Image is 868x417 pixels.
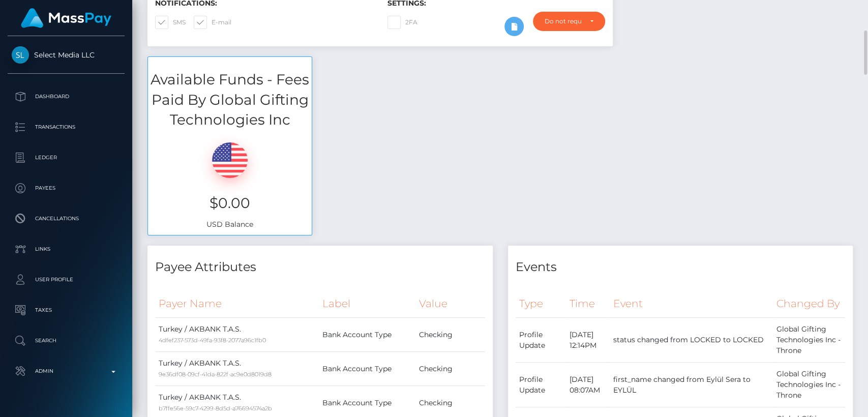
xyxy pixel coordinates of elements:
[516,363,566,407] td: Profile Update
[21,8,111,28] img: MassPay Logo
[12,211,121,226] p: Cancellations
[415,352,485,386] td: Checking
[159,337,266,344] small: 4dfef237-573d-49fa-93f8-2077a96c1fb0
[415,290,485,318] th: Value
[155,16,186,29] label: SMS
[12,150,121,165] p: Ledger
[12,333,121,348] p: Search
[8,114,125,140] a: Transactions
[773,290,845,318] th: Changed By
[12,120,121,135] p: Transactions
[387,16,417,29] label: 2FA
[8,328,125,353] a: Search
[159,405,272,412] small: b7ffe56e-59c7-4299-8d5d-a76694574a2b
[773,318,845,363] td: Global Gifting Technologies Inc - Throne
[566,290,609,318] th: Time
[319,290,415,318] th: Label
[155,318,319,352] td: Turkey / AKBANK T.A.S.
[773,363,845,407] td: Global Gifting Technologies Inc - Throne
[566,363,609,407] td: [DATE] 08:07AM
[516,258,846,276] h4: Events
[12,46,29,64] img: Select Media LLC
[319,318,415,352] td: Bank Account Type
[566,318,609,363] td: [DATE] 12:14PM
[194,16,231,29] label: E-mail
[148,70,312,130] h3: Available Funds - Fees Paid By Global Gifting Technologies Inc
[8,175,125,201] a: Payees
[8,359,125,384] a: Admin
[12,303,121,318] p: Taxes
[8,50,125,59] span: Select Media LLC
[415,318,485,352] td: Checking
[155,352,319,386] td: Turkey / AKBANK T.A.S.
[8,267,125,292] a: User Profile
[156,193,304,213] h3: $0.00
[12,364,121,379] p: Admin
[12,181,121,196] p: Payees
[148,130,312,235] div: USD Balance
[12,242,121,257] p: Links
[533,12,605,31] button: Do not require
[609,363,773,407] td: first_name changed from Eylül Sera to EYLÜL
[516,290,566,318] th: Type
[516,318,566,363] td: Profile Update
[8,297,125,323] a: Taxes
[8,236,125,262] a: Links
[12,89,121,104] p: Dashboard
[609,318,773,363] td: status changed from LOCKED to LOCKED
[609,290,773,318] th: Event
[8,84,125,109] a: Dashboard
[319,352,415,386] td: Bank Account Type
[8,145,125,170] a: Ledger
[8,206,125,231] a: Cancellations
[12,272,121,287] p: User Profile
[155,258,485,276] h4: Payee Attributes
[155,290,319,318] th: Payer Name
[212,142,248,178] img: USD.png
[545,17,581,25] div: Do not require
[159,371,272,378] small: 9e36df08-09cf-41da-822f-ac9e0d8019d8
